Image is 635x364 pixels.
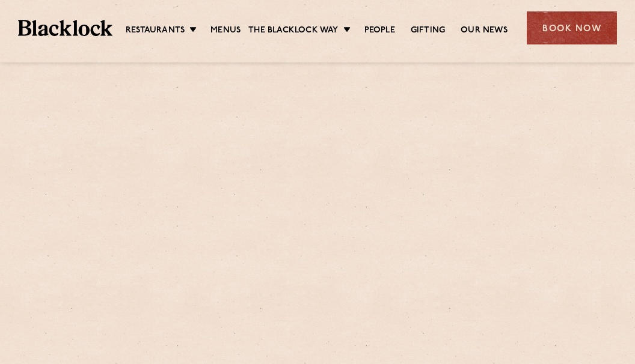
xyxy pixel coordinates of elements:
[248,25,338,38] a: The Blacklock Way
[18,20,112,35] img: BL_Textured_Logo-footer-cropped.svg
[461,25,508,38] a: Our News
[210,25,241,38] a: Menus
[364,25,395,38] a: People
[527,11,617,44] div: Book Now
[126,25,185,38] a: Restaurants
[411,25,445,38] a: Gifting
